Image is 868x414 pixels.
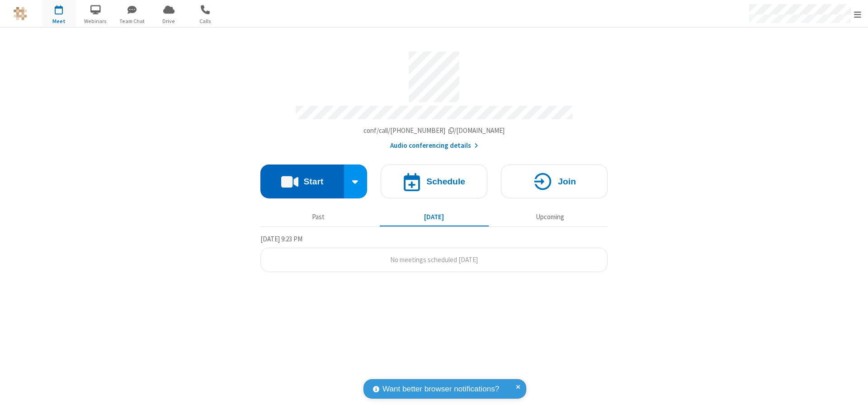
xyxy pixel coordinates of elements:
[501,165,608,198] button: Join
[558,177,576,186] h4: Join
[303,177,323,186] h4: Start
[189,17,222,25] span: Calls
[14,7,27,20] img: QA Selenium DO NOT DELETE OR CHANGE
[79,17,113,25] span: Webinars
[260,235,302,243] span: [DATE] 9:23 PM
[382,383,499,395] span: Want better browser notifications?
[380,208,489,226] button: [DATE]
[363,126,505,136] button: Copy my meeting room linkCopy my meeting room link
[42,17,76,25] span: Meet
[260,45,608,151] section: Account details
[390,141,478,151] button: Audio conferencing details
[344,165,368,198] div: Start conference options
[152,17,186,25] span: Drive
[115,17,149,25] span: Team Chat
[260,234,608,273] section: Today's Meetings
[495,208,604,226] button: Upcoming
[381,165,487,198] button: Schedule
[390,255,478,264] span: No meetings scheduled [DATE]
[260,165,344,198] button: Start
[264,208,373,226] button: Past
[363,126,505,135] span: Copy my meeting room link
[426,177,465,186] h4: Schedule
